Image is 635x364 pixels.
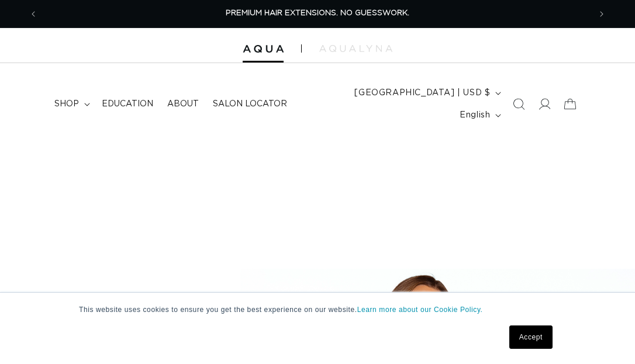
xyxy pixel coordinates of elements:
[213,99,287,109] span: Salon Locator
[206,92,294,116] a: Salon Locator
[167,99,199,109] span: About
[102,99,153,109] span: Education
[79,304,556,315] p: This website uses cookies to ensure you get the best experience on our website.
[453,104,506,126] button: English
[357,306,483,314] a: Learn more about our Cookie Policy.
[54,99,79,109] span: shop
[589,3,615,25] button: Next announcement
[460,109,490,122] span: English
[509,325,553,349] a: Accept
[20,3,46,25] button: Previous announcement
[243,45,284,53] img: Aqua Hair Extensions
[226,9,409,17] span: PREMIUM HAIR EXTENSIONS. NO GUESSWORK.
[47,92,95,116] summary: shop
[95,92,160,116] a: Education
[506,91,532,117] summary: Search
[347,82,506,104] button: [GEOGRAPHIC_DATA] | USD $
[160,92,206,116] a: About
[319,45,392,52] img: aqualyna.com
[354,87,490,99] span: [GEOGRAPHIC_DATA] | USD $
